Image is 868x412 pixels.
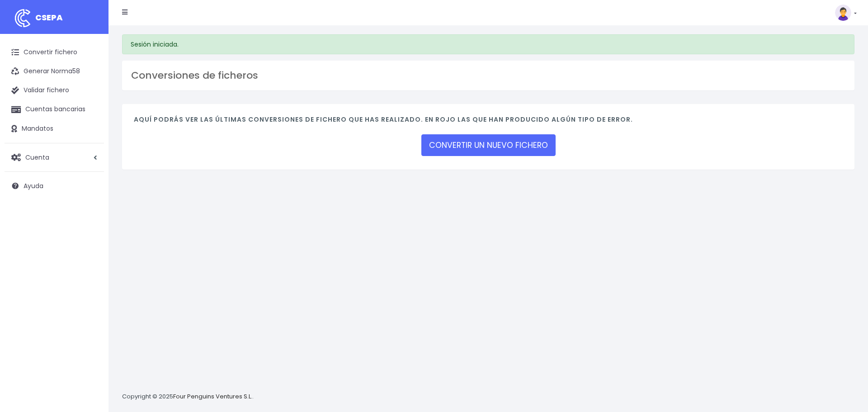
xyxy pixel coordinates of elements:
a: Convertir fichero [5,43,104,62]
a: Ayuda [5,176,104,195]
div: Sesión iniciada. [122,34,854,54]
a: Mandatos [5,119,104,138]
span: Cuenta [25,152,49,161]
h4: Aquí podrás ver las últimas conversiones de fichero que has realizado. En rojo las que han produc... [134,116,843,128]
a: Generar Norma58 [5,62,104,81]
p: Copyright © 2025 . [122,392,254,402]
a: Cuenta [5,148,104,167]
span: CSEPA [35,12,63,23]
a: Cuentas bancarias [5,100,104,119]
h3: Conversiones de ficheros [131,70,845,81]
a: CONVERTIR UN NUEVO FICHERO [421,134,556,156]
a: Four Penguins Ventures S.L. [173,392,252,401]
a: Validar fichero [5,81,104,100]
img: profile [835,5,851,21]
img: logo [11,7,34,29]
span: Ayuda [24,181,43,190]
